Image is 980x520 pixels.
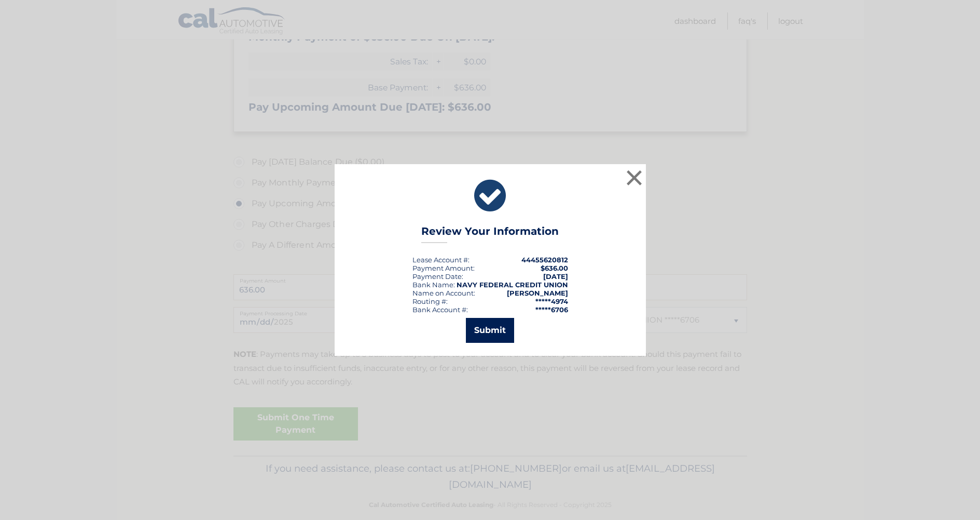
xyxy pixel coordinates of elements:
[521,256,568,264] strong: 44455620812
[412,289,475,297] div: Name on Account:
[412,272,463,281] div: :
[412,256,470,264] div: Lease Account #:
[457,281,568,289] strong: NAVY FEDERAL CREDIT UNION
[412,281,455,289] div: Bank Name:
[543,272,568,281] span: [DATE]
[624,167,645,188] button: ×
[412,297,448,305] div: Routing #:
[421,225,559,243] h3: Review Your Information
[541,264,568,272] span: $636.00
[412,272,462,281] span: Payment Date
[412,305,468,314] div: Bank Account #:
[466,318,514,343] button: Submit
[507,289,568,297] strong: [PERSON_NAME]
[412,264,475,272] div: Payment Amount:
